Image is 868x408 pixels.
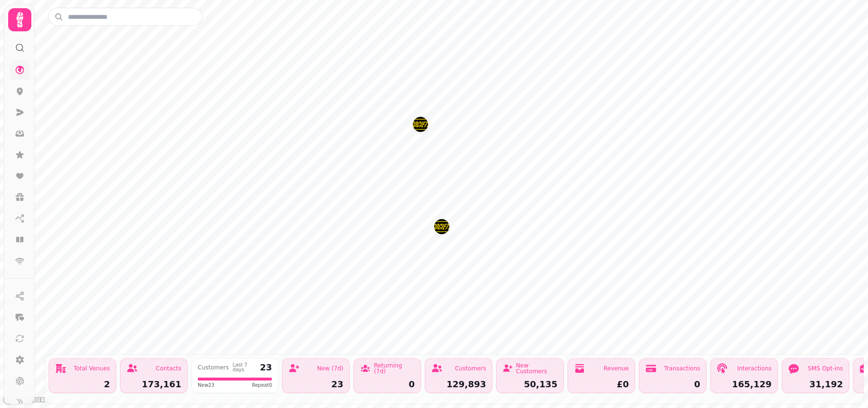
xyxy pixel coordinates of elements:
div: 165,129 [717,380,772,389]
div: Contacts [156,366,181,371]
div: 23 [288,380,343,389]
div: Map marker [434,219,449,237]
div: Customers [198,365,229,370]
div: Customers [455,366,486,371]
div: Total Venues [74,366,110,371]
div: SMS Opt-ins [808,366,843,371]
div: 31,192 [788,380,843,389]
div: 173,161 [126,380,181,389]
button: Society Birmingham [413,117,428,132]
div: Interactions [737,366,772,371]
div: New (7d) [317,366,343,371]
a: Mapbox logo [3,394,45,405]
div: Returning (7d) [374,363,415,374]
div: Map marker [413,117,428,135]
div: Transactions [664,366,700,371]
div: 2 [55,380,110,389]
span: Repeat 0 [252,381,272,389]
button: Society Manchester [434,219,449,234]
div: New Customers [516,363,557,374]
div: 23 [260,363,272,372]
div: Revenue [604,366,629,371]
div: 0 [360,380,415,389]
span: New 23 [198,381,215,389]
div: Last 7 days [233,363,256,372]
div: 0 [645,380,700,389]
div: £0 [574,380,629,389]
div: 50,135 [502,380,557,389]
div: 129,893 [431,380,486,389]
